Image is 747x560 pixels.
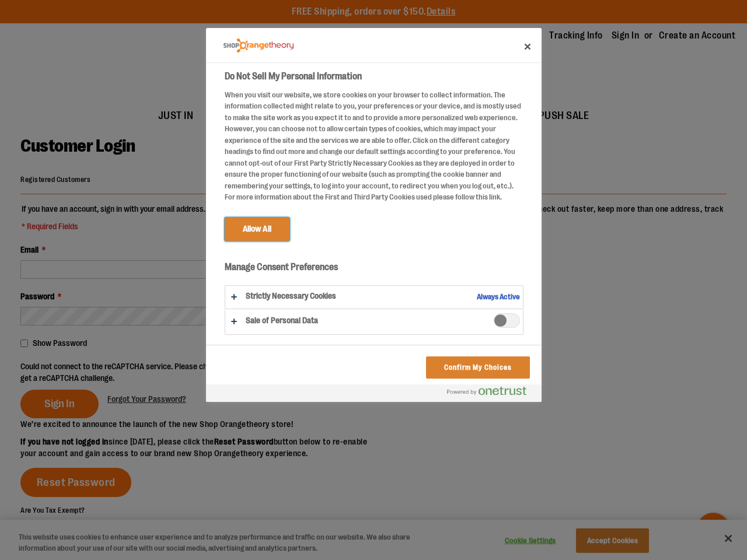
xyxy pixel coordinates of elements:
img: Company Logo [224,38,294,53]
div: When you visit our website, we store cookies on your browser to collect information. The informat... [225,89,523,203]
h3: Manage Consent Preferences [225,261,523,279]
button: Allow All [225,218,289,241]
div: Preference center [206,28,542,402]
button: Confirm My Choices [426,356,529,379]
button: Close [515,34,540,60]
h2: Do Not Sell My Personal Information [225,69,523,83]
span: Sale of Personal Data [494,313,520,328]
div: Company Logo [224,34,294,57]
a: Powered by OneTrust Opens in a new Tab [447,386,536,401]
div: Do Not Sell My Personal Information [206,28,542,402]
img: Powered by OneTrust Opens in a new Tab [447,386,526,395]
